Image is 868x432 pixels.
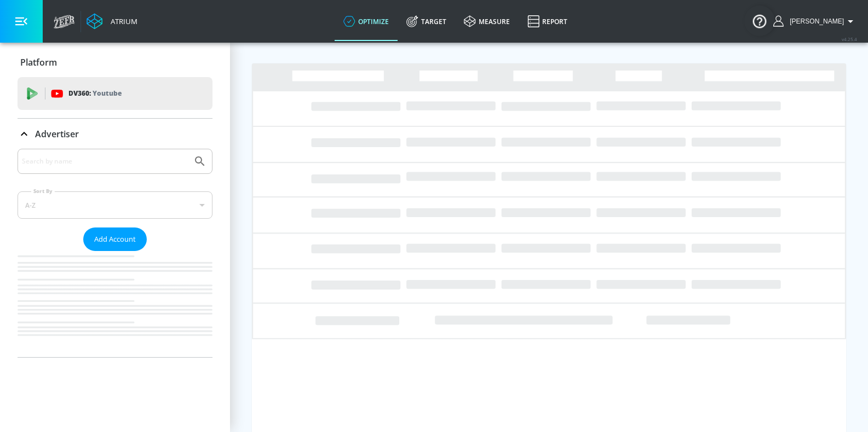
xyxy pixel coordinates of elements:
a: Report [519,2,576,41]
a: Target [398,2,455,41]
div: Advertiser [18,119,212,149]
span: Add Account [94,233,136,246]
button: [PERSON_NAME] [773,15,857,28]
a: measure [455,2,519,41]
button: Open Resource Center [744,5,775,36]
div: Atrium [106,16,137,26]
button: Add Account [83,227,147,251]
span: login as: emily.shoemaker@zefr.com [785,17,844,25]
a: Atrium [87,13,137,30]
a: optimize [335,2,398,41]
label: Sort By [31,188,55,195]
p: Advertiser [35,128,79,140]
span: v 4.25.4 [842,36,857,42]
input: Search by name [22,154,188,168]
div: Platform [18,47,212,78]
p: Platform [20,56,57,68]
div: A-Z [18,191,212,219]
div: DV360: Youtube [18,77,212,110]
p: Youtube [93,87,122,99]
nav: list of Advertiser [18,251,212,357]
div: Advertiser [18,149,212,357]
p: DV360: [68,87,122,100]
